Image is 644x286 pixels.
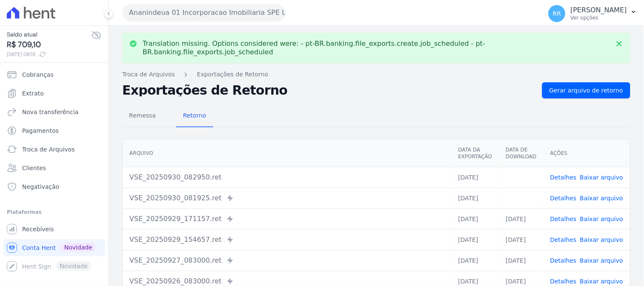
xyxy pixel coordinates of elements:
[22,225,54,233] span: Recebíveis
[553,11,561,17] span: RR
[451,229,499,250] td: [DATE]
[550,174,577,181] a: Detalhes
[550,278,577,285] a: Detalhes
[499,208,543,229] td: [DATE]
[499,229,543,250] td: [DATE]
[550,236,577,243] a: Detalhes
[129,235,444,245] div: VSE_20250929_154657.ret
[3,104,105,121] a: Nova transferência
[143,39,610,56] p: Translation missing. Options considered were: - pt-BR.banking.file_exports.create.job_scheduled -...
[3,66,105,83] a: Cobranças
[7,207,101,217] div: Plataformas
[3,141,105,158] a: Troca de Arquivos
[451,250,499,271] td: [DATE]
[129,255,444,266] div: VSE_20250927_083000.ret
[542,2,644,25] button: RR [PERSON_NAME] Ver opções
[571,14,627,21] p: Ver opções
[61,243,96,252] span: Novidade
[3,178,105,195] a: Negativação
[22,164,46,172] span: Clientes
[22,145,75,154] span: Troca de Arquivos
[176,105,213,127] a: Retorno
[451,167,499,188] td: [DATE]
[580,278,623,285] a: Baixar arquivo
[129,172,444,182] div: VSE_20250930_082950.ret
[122,4,285,21] button: Ananindeua 01 Incorporacao Imobiliaria SPE LTDA
[3,160,105,177] a: Clientes
[22,70,53,79] span: Cobranças
[549,86,623,95] span: Gerar arquivo de retorno
[7,39,91,50] span: R$ 709,10
[129,193,444,203] div: VSE_20250930_081925.ret
[550,257,577,264] a: Detalhes
[22,89,44,98] span: Extrato
[22,126,59,135] span: Pagamentos
[499,140,543,167] th: Data de Download
[7,50,91,58] span: [DATE] 08:19
[122,84,535,96] h2: Exportações de Retorno
[580,216,623,222] a: Baixar arquivo
[499,250,543,271] td: [DATE]
[3,221,105,238] a: Recebíveis
[7,30,91,39] span: Saldo atual
[22,108,79,116] span: Nova transferência
[122,70,175,79] a: Troca de Arquivos
[3,85,105,102] a: Extrato
[22,182,59,191] span: Negativação
[197,70,268,79] a: Exportações de Retorno
[122,70,630,79] nav: Breadcrumb
[550,216,577,222] a: Detalhes
[580,195,623,202] a: Baixar arquivo
[542,82,630,98] a: Gerar arquivo de retorno
[550,195,577,202] a: Detalhes
[571,6,627,14] p: [PERSON_NAME]
[580,174,623,181] a: Baixar arquivo
[124,107,161,124] span: Remessa
[22,244,56,252] span: Conta Hent
[451,208,499,229] td: [DATE]
[178,107,211,124] span: Retorno
[122,105,163,127] a: Remessa
[123,140,451,167] th: Arquivo
[3,239,105,256] a: Conta Hent Novidade
[580,236,623,243] a: Baixar arquivo
[3,122,105,139] a: Pagamentos
[129,214,444,224] div: VSE_20250929_171157.ret
[7,66,101,275] nav: Sidebar
[451,188,499,208] td: [DATE]
[451,140,499,167] th: Data da Exportação
[543,140,630,167] th: Ações
[580,257,623,264] a: Baixar arquivo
